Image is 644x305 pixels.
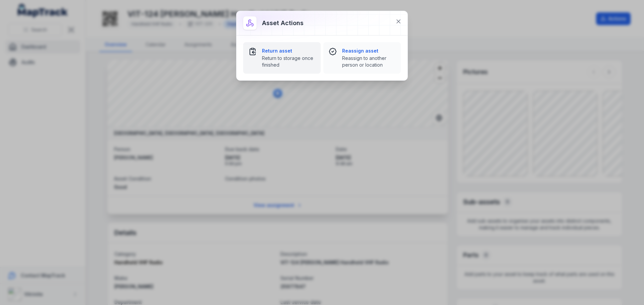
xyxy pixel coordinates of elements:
[262,48,315,54] strong: Return asset
[342,55,395,68] span: Reassign to another person or location
[262,55,315,68] span: Return to storage once finished
[262,18,304,28] h3: Asset actions
[243,42,321,74] button: Return assetReturn to storage once finished
[342,48,395,54] strong: Reassign asset
[323,42,401,74] button: Reassign assetReassign to another person or location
